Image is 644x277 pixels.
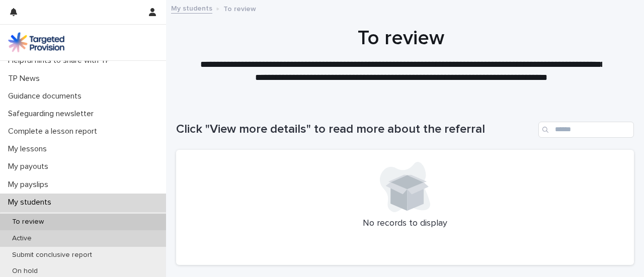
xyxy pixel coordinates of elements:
[4,74,48,83] p: TP News
[4,162,56,171] p: My payouts
[4,198,59,207] p: My students
[4,56,118,65] p: Helpful hints to share with YP
[538,122,634,138] input: Search
[171,2,212,14] a: My students
[4,109,102,119] p: Safeguarding newsletter
[176,122,534,137] h1: Click "View more details" to read more about the referral
[8,32,64,52] img: M5nRWzHhSzIhMunXDL62
[4,218,52,226] p: To review
[4,251,100,259] p: Submit conclusive report
[4,144,55,154] p: My lessons
[188,218,622,229] p: No records to display
[4,234,40,243] p: Active
[4,91,90,101] p: Guidance documents
[4,267,46,275] p: On hold
[4,180,56,190] p: My payslips
[176,26,626,50] h1: To review
[4,127,105,136] p: Complete a lesson report
[223,3,256,14] p: To review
